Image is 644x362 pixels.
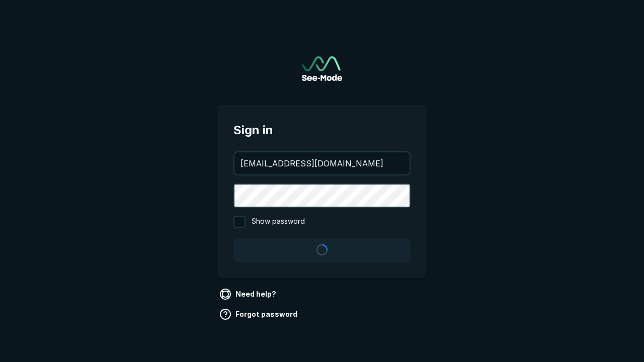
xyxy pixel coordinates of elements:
img: See-Mode Logo [302,56,342,81]
a: Need help? [217,286,280,302]
input: your@email.com [234,152,410,174]
a: Forgot password [217,306,301,322]
span: Sign in [233,121,411,139]
span: Show password [252,216,305,228]
a: Go to sign in [302,56,342,81]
